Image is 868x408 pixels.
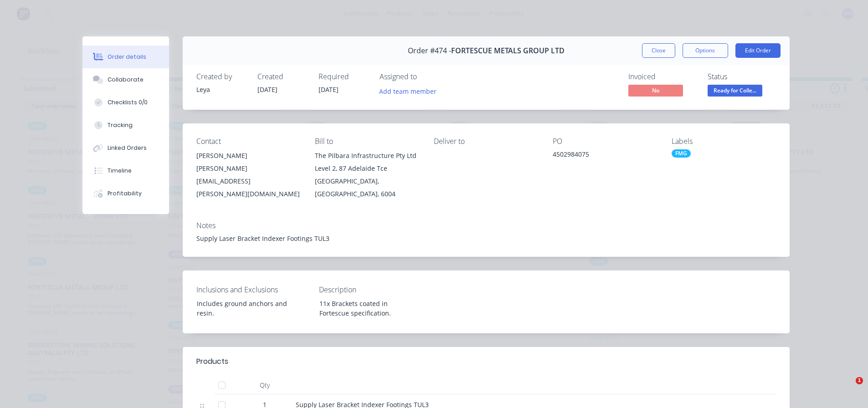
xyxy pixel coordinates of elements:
[315,175,419,200] div: [GEOGRAPHIC_DATA], [GEOGRAPHIC_DATA], 6004
[451,46,565,55] span: FORTESCUE METALS GROUP LTD
[553,137,657,146] div: PO
[108,76,144,84] div: Collaborate
[315,149,419,175] div: The Pilbara Infrastructure Pty Ltd Level 2, 87 Adelaide Tce
[196,234,776,243] div: Supply Laser Bracket Indexer Footings TUL3
[82,159,169,182] button: Timeline
[408,46,451,55] span: Order #474 -
[856,377,863,384] span: 1
[628,85,683,96] span: No
[108,121,133,129] div: Tracking
[196,221,776,230] div: Notes
[642,43,675,58] button: Close
[108,144,147,152] div: Linked Orders
[82,46,169,68] button: Order details
[82,91,169,114] button: Checklists 0/0
[108,189,142,198] div: Profitability
[82,137,169,159] button: Linked Orders
[318,85,339,94] span: [DATE]
[319,284,433,295] label: Description
[190,297,303,320] div: Includes ground anchors and resin.
[380,85,442,97] button: Add team member
[553,149,657,162] div: 4502984075
[708,85,762,98] button: Ready for Colle...
[196,356,228,367] div: Products
[108,53,146,61] div: Order details
[374,85,441,97] button: Add team member
[434,137,538,146] div: Deliver to
[82,68,169,91] button: Collaborate
[196,149,301,162] div: [PERSON_NAME]
[672,149,691,158] div: FMG
[196,85,247,94] div: Leya
[735,43,781,58] button: Edit Order
[82,182,169,205] button: Profitability
[82,114,169,137] button: Tracking
[237,376,292,394] div: Qty
[196,137,301,146] div: Contact
[108,98,148,107] div: Checklists 0/0
[837,377,859,399] iframe: Intercom live chat
[315,137,419,146] div: Bill to
[196,162,301,200] div: [PERSON_NAME][EMAIL_ADDRESS][PERSON_NAME][DOMAIN_NAME]
[708,85,762,96] span: Ready for Colle...
[312,297,426,320] div: 11x Brackets coated in Fortescue specification.
[708,72,776,81] div: Status
[672,137,776,146] div: Labels
[683,43,728,58] button: Options
[257,85,277,94] span: [DATE]
[196,149,301,200] div: [PERSON_NAME][PERSON_NAME][EMAIL_ADDRESS][PERSON_NAME][DOMAIN_NAME]
[628,72,697,81] div: Invoiced
[315,149,419,200] div: The Pilbara Infrastructure Pty Ltd Level 2, 87 Adelaide Tce[GEOGRAPHIC_DATA], [GEOGRAPHIC_DATA], ...
[196,284,310,295] label: Inclusions and Exclusions
[318,72,369,81] div: Required
[196,72,247,81] div: Created by
[108,167,132,175] div: Timeline
[380,72,471,81] div: Assigned to
[257,72,308,81] div: Created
